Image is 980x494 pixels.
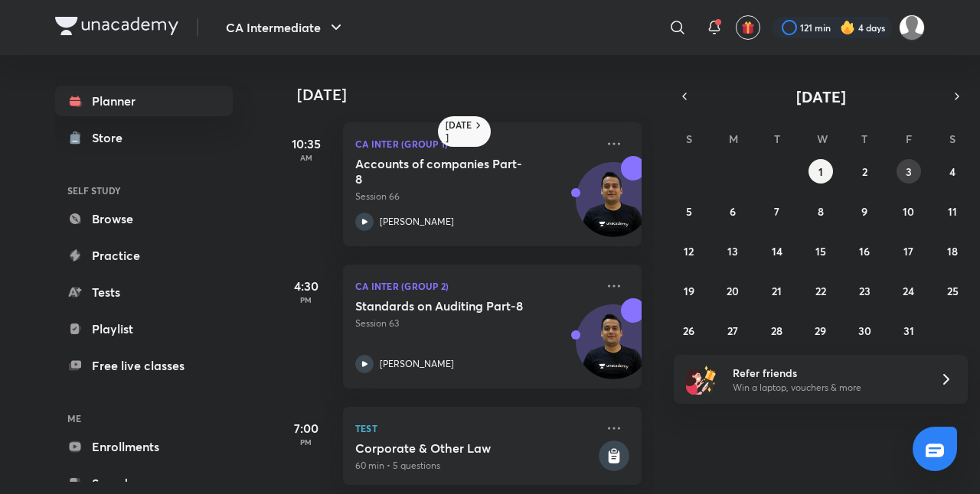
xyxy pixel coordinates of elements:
[276,419,337,437] h5: 7:00
[55,17,178,35] img: Company Logo
[55,277,233,307] a: Tests
[808,318,833,343] button: October 29, 2025
[55,350,233,381] a: Free live classes
[55,405,233,431] h6: ME
[741,21,755,34] img: avatar
[897,239,921,263] button: October 17, 2025
[808,159,833,184] button: October 1, 2025
[217,12,354,43] button: CA Intermediate
[815,323,826,338] abbr: October 29, 2025
[765,318,789,343] button: October 28, 2025
[815,284,826,298] abbr: October 22, 2025
[720,239,745,263] button: October 13, 2025
[684,244,694,258] abbr: October 12, 2025
[577,313,650,386] img: Avatar
[684,284,694,298] abbr: October 19, 2025
[817,132,828,146] abbr: Wednesday
[355,135,596,153] p: CA Inter (Group 1)
[276,135,337,153] h5: 10:35
[355,440,596,456] h5: Corporate & Other Law
[55,122,233,153] a: Store
[355,459,596,473] p: 60 min • 5 questions
[840,20,855,35] img: streak
[948,204,957,219] abbr: October 11, 2025
[55,314,233,344] a: Playlist
[903,323,914,338] abbr: October 31, 2025
[276,277,337,295] h5: 4:30
[940,199,965,223] button: October 11, 2025
[276,153,337,162] p: AM
[730,204,736,219] abbr: October 6, 2025
[903,244,913,258] abbr: October 17, 2025
[355,298,546,314] h5: Standards on Auditing Part-8
[859,244,870,258] abbr: October 16, 2025
[940,239,965,263] button: October 18, 2025
[852,199,877,223] button: October 9, 2025
[808,278,833,303] button: October 22, 2025
[765,239,789,263] button: October 14, 2025
[355,190,596,203] p: Session 66
[947,284,959,298] abbr: October 25, 2025
[765,278,789,303] button: October 21, 2025
[949,164,955,179] abbr: October 4, 2025
[733,381,921,395] p: Win a laptop, vouchers & more
[940,159,965,184] button: October 4, 2025
[677,318,701,343] button: October 26, 2025
[686,132,692,146] abbr: Sunday
[55,86,233,116] a: Planner
[808,199,833,223] button: October 8, 2025
[380,357,454,371] p: [PERSON_NAME]
[897,318,921,343] button: October 31, 2025
[774,204,779,219] abbr: October 7, 2025
[720,318,745,343] button: October 27, 2025
[276,437,337,447] p: PM
[940,278,965,303] button: October 25, 2025
[772,284,782,298] abbr: October 21, 2025
[355,277,596,295] p: CA Inter (Group 2)
[815,244,826,258] abbr: October 15, 2025
[906,164,912,179] abbr: October 3, 2025
[947,244,958,258] abbr: October 18, 2025
[818,204,824,219] abbr: October 8, 2025
[818,164,823,179] abbr: October 1, 2025
[55,240,233,271] a: Practice
[772,244,782,258] abbr: October 14, 2025
[695,86,946,107] button: [DATE]
[765,199,789,223] button: October 7, 2025
[677,278,701,303] button: October 19, 2025
[852,239,877,263] button: October 16, 2025
[729,132,738,146] abbr: Monday
[897,278,921,303] button: October 24, 2025
[949,132,955,146] abbr: Saturday
[297,86,657,104] h4: [DATE]
[686,204,692,219] abbr: October 5, 2025
[861,132,867,146] abbr: Thursday
[677,239,701,263] button: October 12, 2025
[677,199,701,223] button: October 5, 2025
[733,365,921,381] h6: Refer friends
[92,128,132,147] div: Store
[899,15,925,41] img: Drashti Patel
[55,17,178,39] a: Company Logo
[720,278,745,303] button: October 20, 2025
[796,86,846,107] span: [DATE]
[808,239,833,263] button: October 15, 2025
[852,159,877,184] button: October 2, 2025
[859,284,871,298] abbr: October 23, 2025
[903,204,914,219] abbr: October 10, 2025
[771,323,782,338] abbr: October 28, 2025
[727,323,738,338] abbr: October 27, 2025
[380,215,454,229] p: [PERSON_NAME]
[577,171,650,244] img: Avatar
[355,317,596,330] p: Session 63
[903,284,914,298] abbr: October 24, 2025
[858,323,871,338] abbr: October 30, 2025
[727,244,738,258] abbr: October 13, 2025
[355,419,596,437] p: Test
[861,204,867,219] abbr: October 9, 2025
[446,119,472,144] h6: [DATE]
[736,15,760,40] button: avatar
[727,284,739,298] abbr: October 20, 2025
[276,295,337,304] p: PM
[55,177,233,203] h6: SELF STUDY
